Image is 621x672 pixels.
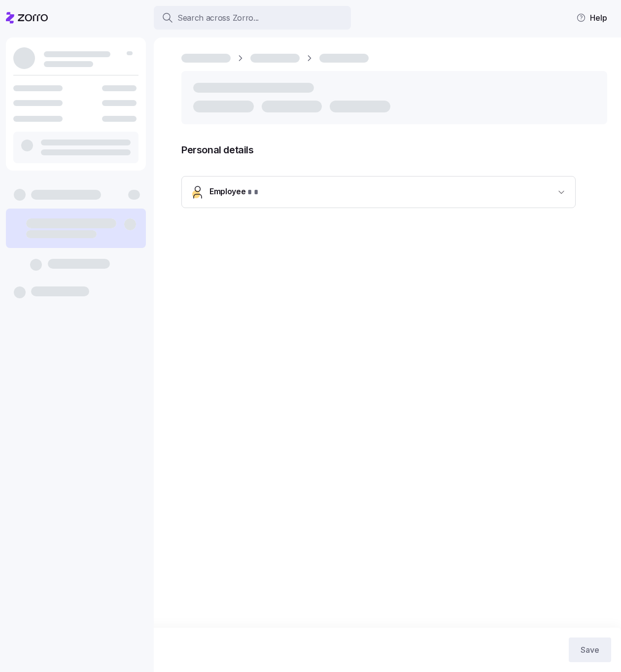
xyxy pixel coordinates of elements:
span: Employee [209,185,258,199]
button: Help [568,8,615,28]
span: Save [581,644,599,656]
button: Employee* * [182,177,575,208]
span: Help [576,12,607,24]
span: Personal details [181,142,607,158]
button: Save [569,637,611,662]
span: Search across Zorro... [177,12,259,24]
button: Search across Zorro... [154,6,351,30]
